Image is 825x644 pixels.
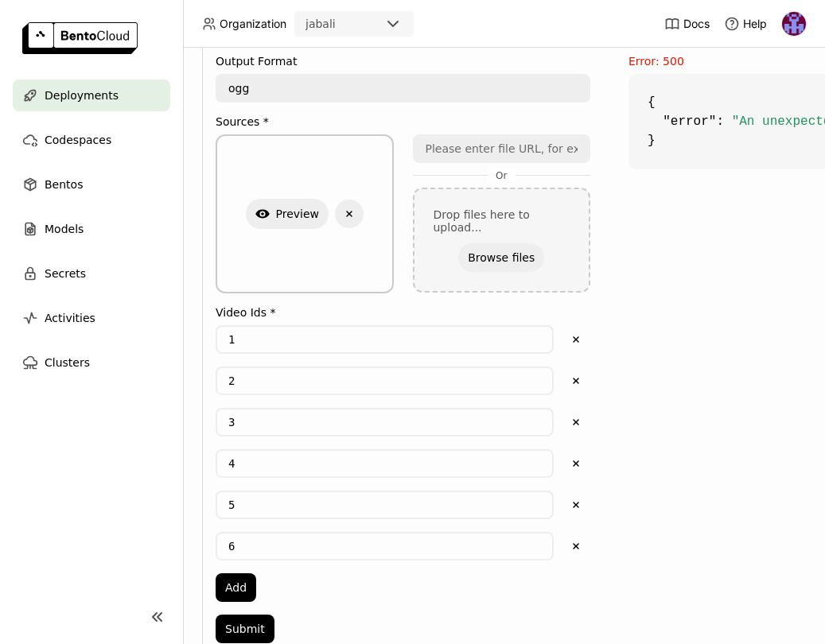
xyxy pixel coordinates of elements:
span: { [648,95,656,110]
div: jabali [305,16,336,32]
svg: Delete [569,498,583,512]
a: Secrets [13,258,170,289]
span: : [716,114,724,129]
label: Video Ids * [216,306,590,319]
svg: Delete [342,207,356,221]
label: Output Format [216,55,590,68]
span: Secrets [45,264,86,283]
span: Or [488,169,515,182]
a: Docs [664,16,710,32]
a: Clusters [13,347,170,378]
span: Bentos [45,175,83,194]
span: Deployments [45,86,119,105]
span: Docs [683,17,710,31]
img: logo [22,22,138,54]
span: Error: 500 [628,55,684,68]
span: Codespaces [45,130,111,149]
div: Help [724,16,767,32]
span: Activities [45,308,95,328]
svg: Delete [569,539,583,553]
button: Submit [216,615,274,643]
a: Deployments [13,80,170,111]
textarea: ogg [217,76,589,101]
label: Sources * [216,115,590,128]
span: Models [45,219,84,239]
button: Add [216,573,256,602]
svg: Delete [569,374,583,388]
span: Clusters [45,353,90,372]
span: Help [743,17,767,31]
img: Alex Karguine [782,12,806,36]
a: Activities [13,302,170,334]
span: } [648,134,656,148]
span: Organization [220,17,286,31]
a: Models [13,213,170,245]
a: Codespaces [13,124,170,156]
svg: Show [255,207,270,221]
svg: Delete [569,415,583,429]
div: Drop files here to upload... [434,208,570,234]
a: Bentos [13,169,170,200]
input: Please enter file URL, for example: https://example.com/file_url [414,136,590,161]
svg: Delete [569,332,583,347]
svg: Delete [569,456,583,471]
button: Browse files [458,243,544,272]
span: "error" [663,114,716,129]
button: Preview [246,199,329,229]
input: Selected jabali. [337,17,339,33]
